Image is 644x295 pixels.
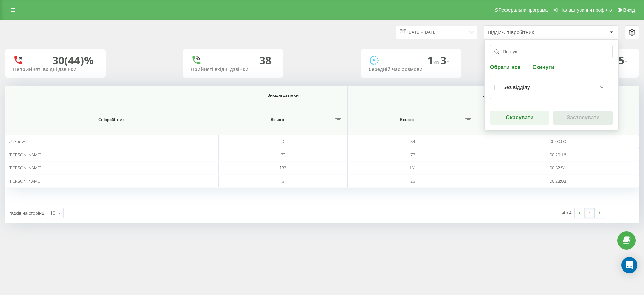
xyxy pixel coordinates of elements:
[585,208,595,218] a: 1
[410,152,415,158] span: 77
[446,59,449,66] span: c
[490,45,613,58] input: Пошук
[9,152,41,158] span: [PERSON_NAME]
[50,210,55,216] div: 10
[228,93,338,98] span: Вихідні дзвінки
[477,135,639,148] td: 00:00:00
[499,7,548,13] span: Реферальна програма
[530,64,556,70] button: Скинути
[282,138,284,144] span: 0
[427,53,440,67] span: 1
[490,111,549,125] button: Скасувати
[440,53,449,67] span: 3
[352,117,462,122] span: Всього
[624,59,627,66] span: c
[433,59,440,66] span: хв
[623,7,635,13] span: Вихід
[8,210,45,216] span: Рядків на сторінці
[52,54,94,67] div: 30 (44)%
[477,161,639,175] td: 00:52:51
[9,138,28,144] span: Unknown
[621,257,637,273] div: Open Intercom Messenger
[409,165,416,171] span: 151
[279,165,286,171] span: 137
[477,175,639,188] td: 00:28:08
[410,178,415,184] span: 25
[503,85,530,90] div: Без відділу
[9,178,41,184] span: [PERSON_NAME]
[9,165,41,171] span: [PERSON_NAME]
[222,117,332,122] span: Всього
[282,178,284,184] span: 5
[488,30,568,35] div: Відділ/Співробітник
[490,64,522,70] button: Обрати все
[281,152,285,158] span: 73
[13,67,98,72] div: Неприйняті вхідні дзвінки
[557,209,571,216] div: 1 - 4 з 4
[410,138,415,144] span: 34
[191,67,275,72] div: Прийняті вхідні дзвінки
[369,67,453,72] div: Середній час розмови
[559,7,612,13] span: Налаштування профілю
[365,93,621,98] span: Всі дзвінки
[259,54,271,67] div: 38
[19,117,205,122] span: Співробітник
[553,111,613,125] button: Застосувати
[477,148,639,161] td: 00:20:16
[612,53,627,67] span: 15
